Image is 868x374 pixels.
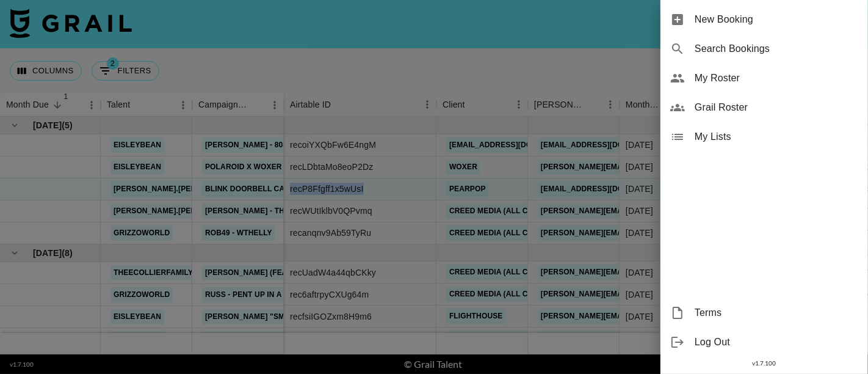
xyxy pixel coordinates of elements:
div: Search Bookings [660,34,868,64]
span: Search Bookings [695,42,858,56]
span: Terms [695,306,858,320]
div: v 1.7.100 [660,357,868,370]
span: My Lists [695,130,858,144]
div: Terms [660,298,868,328]
div: My Roster [660,64,868,93]
div: Log Out [660,328,868,357]
span: Log Out [695,335,858,350]
div: My Lists [660,122,868,152]
div: Grail Roster [660,93,868,122]
span: My Roster [695,71,858,86]
span: New Booking [695,12,858,27]
span: Grail Roster [695,100,858,115]
div: New Booking [660,5,868,34]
